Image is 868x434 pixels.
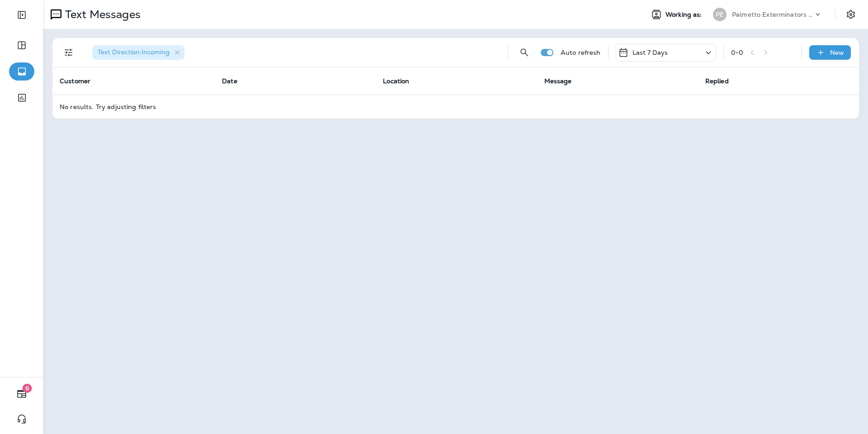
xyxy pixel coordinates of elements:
[9,6,34,24] button: Expand Sidebar
[92,45,184,60] div: Text Direction:Incoming
[665,11,704,19] span: Working as:
[60,43,78,62] button: Filters
[98,48,170,56] span: Text Direction : Incoming
[52,95,859,119] td: No results. Try adjusting filters
[61,8,141,21] p: Text Messages
[705,77,729,85] span: Replied
[60,77,90,85] span: Customer
[23,384,32,393] span: 6
[515,43,533,62] button: Search Messages
[713,8,726,21] div: PE
[632,49,668,56] p: Last 7 Days
[383,77,409,85] span: Location
[222,77,237,85] span: Date
[544,77,572,85] span: Message
[830,49,844,56] p: New
[561,49,601,56] p: Auto refresh
[843,6,859,23] button: Settings
[732,11,813,18] p: Palmetto Exterminators LLC
[9,385,34,403] button: 6
[731,49,743,56] div: 0 - 0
